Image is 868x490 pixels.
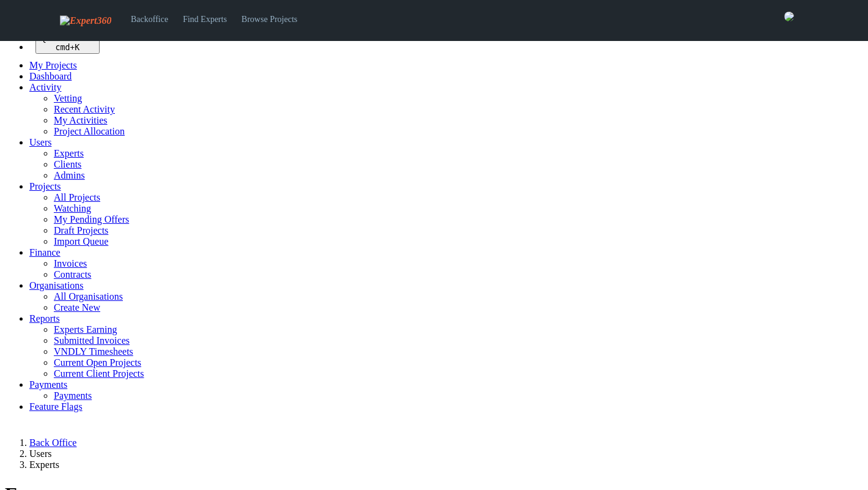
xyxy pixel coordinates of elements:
[29,379,67,390] a: Payments
[54,104,115,114] a: Recent Activity
[55,43,70,52] kbd: cmd
[54,368,144,379] a: Current Client Projects
[29,437,76,448] a: Back Office
[54,269,91,280] a: Contracts
[54,159,81,169] a: Clients
[29,247,61,258] a: Finance
[60,15,111,26] img: Expert360
[54,214,129,225] a: My Pending Offers
[29,401,83,412] a: Feature Flags
[29,71,72,81] a: Dashboard
[29,181,61,191] a: Projects
[54,192,100,202] a: All Projects
[54,93,82,103] a: Vetting
[54,357,141,368] a: Current Open Projects
[29,82,61,92] a: Activity
[54,302,100,313] a: Create New
[29,137,51,147] a: Users
[29,459,863,470] li: Experts
[29,448,863,459] li: Users
[54,390,92,401] a: Payments
[54,148,84,158] a: Experts
[29,280,84,291] a: Organisations
[54,225,108,236] a: Draft Projects
[54,335,130,346] a: Submitted Invoices
[29,60,77,70] a: My Projects
[75,43,79,52] kbd: K
[35,32,100,54] button: Quick search... cmd+K
[54,236,108,247] a: Import Queue
[54,324,117,335] a: Experts Earning
[29,313,60,324] a: Reports
[54,115,108,125] a: My Activities
[54,126,125,136] a: Project Allocation
[54,203,91,213] a: Watching
[40,43,95,52] div: +
[54,170,85,180] a: Admins
[54,258,87,269] a: Invoices
[54,291,123,302] a: All Organisations
[54,346,133,357] a: VNDLY Timesheets
[784,12,794,21] img: 0421c9a1-ac87-4857-a63f-b59ed7722763-normal.jpeg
